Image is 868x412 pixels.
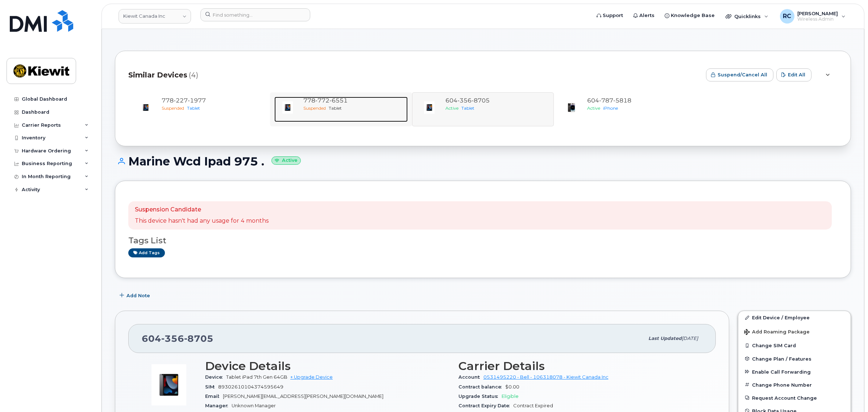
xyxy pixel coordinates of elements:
[161,333,184,344] span: 356
[115,289,156,302] button: Add Note
[718,71,767,78] span: Suspend/Cancel All
[135,206,269,214] p: Suspension Candidate
[138,100,153,115] img: image20231002-3703462-pkdcrn.jpeg
[232,403,276,408] span: Unknown Manager
[458,403,513,408] span: Contract Expiry Date
[603,105,618,111] span: iPhone
[205,384,218,390] span: SIM
[502,394,519,399] span: Eligible
[274,97,407,122] a: 7787726551SuspendedTablet
[303,105,326,111] span: Suspended
[223,394,383,399] span: [PERSON_NAME][EMAIL_ADDRESS][PERSON_NAME][DOMAIN_NAME]
[135,217,269,225] p: This device hasn't had any usage for 4 months
[706,68,773,81] button: Suspend/Cancel All
[142,333,213,344] span: 604
[329,105,342,111] span: Tablet
[505,384,519,390] span: $0.00
[613,97,631,104] span: 5818
[738,311,851,324] a: Edit Device / Employee
[162,97,206,104] span: 778
[315,97,329,104] span: 772
[738,378,851,391] button: Change Phone Number
[162,105,184,111] span: Suspended
[329,97,348,104] span: 6551
[205,403,232,408] span: Manager
[271,156,301,165] small: Active
[483,374,609,380] a: 0531495220 - Bell - 106318078 - Kiewit Canada Inc
[513,403,553,408] span: Contract Expired
[458,360,703,373] h3: Carrier Details
[599,97,613,104] span: 787
[788,71,805,78] span: Edit All
[128,248,165,257] a: Add tags
[587,97,631,104] span: 604
[147,363,191,407] img: image20231002-3703462-pkdcrn.jpeg
[458,384,505,390] span: Contract balance
[280,100,295,115] img: image20231002-3703462-1u43ywx.jpeg
[133,97,266,122] a: 7782271977SuspendedTablet
[587,105,600,111] span: Active
[738,365,851,378] button: Enable Call Forwarding
[738,339,851,352] button: Change SIM Card
[128,236,838,245] h3: Tags List
[205,360,450,373] h3: Device Details
[205,374,226,380] span: Device
[303,97,348,104] span: 778
[458,394,502,399] span: Upgrade Status
[564,100,578,115] img: image20231002-3703462-njx0qo.jpeg
[458,374,483,380] span: Account
[752,369,811,374] span: Enable Call Forwarding
[290,374,333,380] a: + Upgrade Device
[218,384,283,390] span: 89302610104374595649
[205,394,223,399] span: Email
[115,155,851,168] h1: Marine Wcd Ipad 975 .
[752,356,811,361] span: Change Plan / Features
[188,97,206,104] span: 1977
[836,381,863,407] iframe: Messenger Launcher
[558,97,691,122] a: 6047875818ActiveiPhone
[187,105,200,111] span: Tablet
[682,336,698,341] span: [DATE]
[738,324,851,339] button: Add Roaming Package
[126,292,150,299] span: Add Note
[648,336,682,341] span: Last updated
[738,352,851,365] button: Change Plan / Features
[184,333,213,344] span: 8705
[744,329,810,336] span: Add Roaming Package
[189,70,198,80] span: (4)
[128,70,187,80] span: Similar Devices
[174,97,188,104] span: 227
[776,68,811,81] button: Edit All
[738,391,851,404] button: Request Account Change
[226,374,287,380] span: Tablet iPad 7th Gen 64GB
